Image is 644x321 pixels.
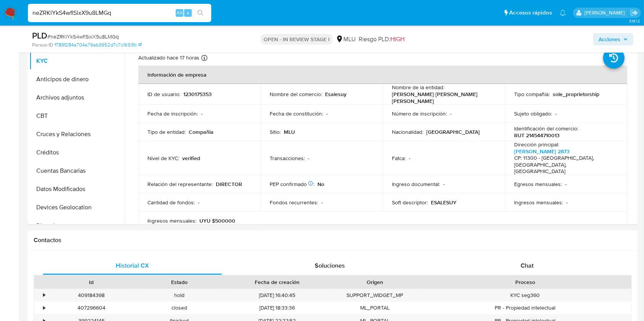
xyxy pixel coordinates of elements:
[584,9,628,16] p: ximena.felix@mercadolibre.com
[390,35,405,43] span: HIGH
[216,181,242,188] p: DIRECTOR
[514,148,570,155] a: [PERSON_NAME] 2873
[53,278,130,286] div: Id
[392,110,447,117] p: Número de inscripción :
[29,107,125,125] button: CBT
[138,66,627,84] th: Información de empresa
[514,199,563,206] p: Ingresos mensuales :
[514,155,615,175] h4: CP: 11300 - [GEOGRAPHIC_DATA], [GEOGRAPHIC_DATA], [GEOGRAPHIC_DATA]
[32,42,53,48] b: Person ID
[34,236,632,244] h1: Contactos
[270,181,314,188] p: PEP confirmado :
[147,110,198,117] p: Fecha de inscripción :
[28,8,211,18] input: Buscar usuario o caso...
[141,278,218,286] div: Estado
[223,302,331,314] div: [DATE] 18:33:36
[392,128,423,135] p: Nacionalidad :
[593,33,633,45] button: Acciones
[55,42,142,48] a: f789f284a704a79ab3952d7c7c1693fc
[32,29,47,42] b: PLD
[138,54,199,61] p: Actualizado hace 17 horas
[29,162,125,180] button: Cuentas Bancarias
[29,217,125,235] button: Direcciones
[565,181,566,188] p: -
[47,289,136,302] div: 409184398
[630,9,638,17] a: Salir
[331,302,419,314] div: ML_PORTAL
[147,91,180,98] p: ID de usuario :
[270,199,318,206] p: Fondos recurrentes :
[182,155,200,162] p: verified
[321,199,323,206] p: -
[424,278,626,286] div: Proceso
[514,181,562,188] p: Egresos mensuales :
[514,110,552,117] p: Sujeto obligado :
[147,181,213,188] p: Relación del representante :
[201,110,202,117] p: -
[392,84,444,91] p: Nombre de la entidad :
[147,128,186,135] p: Tipo de entidad :
[514,91,550,98] p: Tipo compañía :
[189,128,214,135] p: Compañia
[317,181,324,188] p: No
[284,128,295,135] p: MLU
[116,261,149,270] span: Historial CX
[553,91,599,98] p: sole_proprietorship
[326,110,328,117] p: -
[270,91,322,98] p: Nombre del comercio :
[29,125,125,143] button: Cruces y Relaciones
[315,261,345,270] span: Soluciones
[270,155,305,162] p: Transacciones :
[392,155,406,162] p: Fatca :
[599,33,620,45] span: Acciones
[43,292,45,299] div: •
[426,128,480,135] p: [GEOGRAPHIC_DATA]
[29,143,125,162] button: Créditos
[308,155,309,162] p: -
[419,302,631,314] div: PR - Propiedad intelectual
[409,155,410,162] p: -
[392,91,493,104] p: [PERSON_NAME] [PERSON_NAME] [PERSON_NAME]
[336,35,356,43] div: MLU
[450,110,451,117] p: -
[392,181,440,188] p: Ingreso documental :
[29,52,125,70] button: KYC
[325,91,346,98] p: Esalesuy
[136,302,224,314] div: closed
[392,199,428,206] p: Soft descriptor :
[199,217,235,224] p: UYU $500000
[431,199,456,206] p: ESALESUY
[514,132,560,139] p: RUT 214544710013
[29,88,125,107] button: Archivos adjuntos
[629,18,640,24] span: 3.161.2
[147,217,196,224] p: Ingresos mensuales :
[270,110,323,117] p: Fecha de constitución :
[136,289,224,302] div: hold
[229,278,325,286] div: Fecha de creación
[43,304,45,311] div: •
[29,198,125,217] button: Devices Geolocation
[331,289,419,302] div: SUPPORT_WIDGET_MP
[509,9,552,17] span: Accesos rápidos
[187,9,189,16] span: s
[193,8,208,18] button: search-icon
[419,289,631,302] div: KYC seg360
[514,141,559,148] p: Dirección principal :
[514,125,578,132] p: Identificación del comercio :
[29,70,125,88] button: Anticipos de dinero
[270,128,281,135] p: Sitio :
[147,155,179,162] p: Nivel de KYC :
[198,199,199,206] p: -
[566,199,568,206] p: -
[555,110,557,117] p: -
[47,33,119,40] span: # neZRKlYkS4wflSixX9u8LMGq
[183,91,212,98] p: 1230175353
[29,180,125,198] button: Datos Modificados
[176,9,183,16] span: Alt
[443,181,445,188] p: -
[223,289,331,302] div: [DATE] 16:40:45
[47,302,136,314] div: 407296604
[261,34,333,45] p: OPEN - IN REVIEW STAGE I
[147,199,195,206] p: Cantidad de fondos :
[336,278,414,286] div: Origen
